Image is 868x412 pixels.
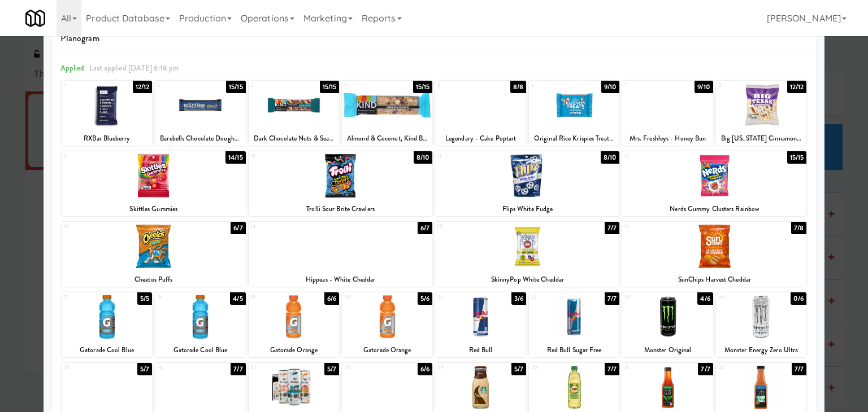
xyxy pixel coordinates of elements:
[437,363,480,372] div: 29
[437,343,524,357] div: Red Bull
[601,81,619,93] div: 9/10
[418,292,432,305] div: 5/6
[62,202,246,216] div: Skittles Gummies
[418,363,432,375] div: 6/6
[437,151,527,161] div: 11
[718,343,805,357] div: Monster Energy Zero Ultra
[791,292,806,305] div: 0/6
[435,151,619,216] div: 118/10Flips White Fudge
[344,363,387,372] div: 28
[63,202,244,216] div: Skittles Gummies
[157,363,200,372] div: 26
[133,81,153,93] div: 12/12
[697,292,713,305] div: 4/6
[62,151,246,216] div: 914/15Skittles Gummies
[435,343,526,357] div: Red Bull
[226,81,246,93] div: 15/15
[157,292,200,302] div: 18
[344,81,387,90] div: 4
[718,132,805,146] div: Big [US_STATE] Cinnamon Roll
[249,292,339,357] div: 196/6Gatorade Orange
[792,363,806,375] div: 7/7
[137,363,152,375] div: 5/7
[622,132,713,146] div: Mrs. Freshleys - Honey Bun
[230,292,245,305] div: 4/5
[716,132,806,146] div: Big [US_STATE] Cinnamon Roll
[435,273,619,287] div: SkinnyPop White Cheddar
[605,363,619,375] div: 7/7
[64,81,107,90] div: 1
[437,222,527,231] div: 15
[231,222,245,234] div: 6/7
[62,292,152,357] div: 175/5Gatorade Cool Blue
[137,292,152,305] div: 5/5
[320,81,340,93] div: 15/15
[225,151,246,164] div: 14/15
[624,222,714,231] div: 16
[624,292,667,302] div: 23
[437,202,618,216] div: Flips White Fudge
[622,292,713,357] div: 234/6Monster Original
[64,222,154,231] div: 13
[622,343,713,357] div: Monster Original
[155,343,245,357] div: Gatorade Cool Blue
[529,292,619,357] div: 227/7Red Bull Sugar Free
[624,132,711,146] div: Mrs. Freshleys - Honey Bun
[251,151,341,161] div: 10
[342,132,432,146] div: Almond & Coconut, Kind Bar
[60,30,808,47] span: Planogram
[531,292,574,302] div: 22
[157,81,200,90] div: 2
[435,132,526,146] div: Legendary - Cake Poptart
[62,343,152,357] div: Gatorade Cool Blue
[605,222,619,234] div: 7/7
[249,132,339,146] div: Dark Chocolate Nuts & Sea Salt Kind Bar
[716,343,806,357] div: Monster Energy Zero Ultra
[437,273,618,287] div: SkinnyPop White Cheddar
[251,222,341,231] div: 14
[418,222,432,234] div: 6/7
[251,81,294,90] div: 3
[342,81,432,146] div: 415/15Almond & Coconut, Kind Bar
[601,151,619,164] div: 8/10
[531,343,618,357] div: Red Bull Sugar Free
[249,202,433,216] div: Trolli Sour Brite Crawlers
[718,363,761,372] div: 32
[250,202,431,216] div: Trolli Sour Brite Crawlers
[25,8,45,28] img: Micromart
[344,292,387,302] div: 20
[716,292,806,357] div: 240/6Monster Energy Zero Ultra
[64,292,107,302] div: 17
[64,363,107,372] div: 25
[622,222,806,287] div: 167/8SunChips Harvest Cheddar
[155,132,245,146] div: Barebells Chocolate Dough Protein Bar
[624,81,667,90] div: 7
[62,81,152,146] div: 112/12RXBar Blueberry
[622,202,806,216] div: Nerds Gummy Clusters Rainbow
[250,343,337,357] div: Gatorade Orange
[511,363,526,375] div: 5/7
[157,343,244,357] div: Gatorade Cool Blue
[342,292,432,357] div: 205/6Gatorade Orange
[718,81,761,90] div: 8
[698,363,713,375] div: 7/7
[529,132,619,146] div: Original Rice Krispies Treat, [PERSON_NAME]
[531,81,574,90] div: 6
[62,273,246,287] div: Cheetos Puffs
[622,151,806,216] div: 1215/15Nerds Gummy Clusters Rainbow
[529,81,619,146] div: 69/10Original Rice Krispies Treat, [PERSON_NAME]
[510,81,526,93] div: 8/8
[695,81,713,93] div: 9/10
[622,81,713,146] div: 79/10Mrs. Freshleys - Honey Bun
[249,151,433,216] div: 108/10Trolli Sour Brite Crawlers
[251,292,294,302] div: 19
[435,222,619,287] div: 157/7SkinnyPop White Cheddar
[250,132,337,146] div: Dark Chocolate Nuts & Sea Salt Kind Bar
[531,132,618,146] div: Original Rice Krispies Treat, [PERSON_NAME]
[324,363,339,375] div: 5/7
[437,81,480,90] div: 5
[63,343,150,357] div: Gatorade Cool Blue
[716,81,806,146] div: 812/12Big [US_STATE] Cinnamon Roll
[437,132,524,146] div: Legendary - Cake Poptart
[435,202,619,216] div: Flips White Fudge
